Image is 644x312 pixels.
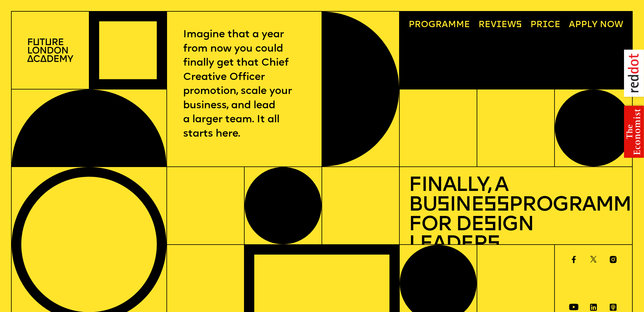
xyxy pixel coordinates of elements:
[484,195,509,216] span: ss
[526,16,565,34] a: Price
[183,28,305,141] p: Imagine that a year from now you could finally get that Chief Creative Officer promotion, scale y...
[404,16,475,34] a: Programme
[442,21,448,29] span: a
[474,16,526,34] a: Reviews
[487,234,500,255] span: s
[564,16,628,34] a: Apply now
[484,215,496,235] span: s
[409,176,623,254] h1: Finally, a Bu ine Programme for De ign Leader
[437,195,450,216] span: s
[569,21,575,29] span: A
